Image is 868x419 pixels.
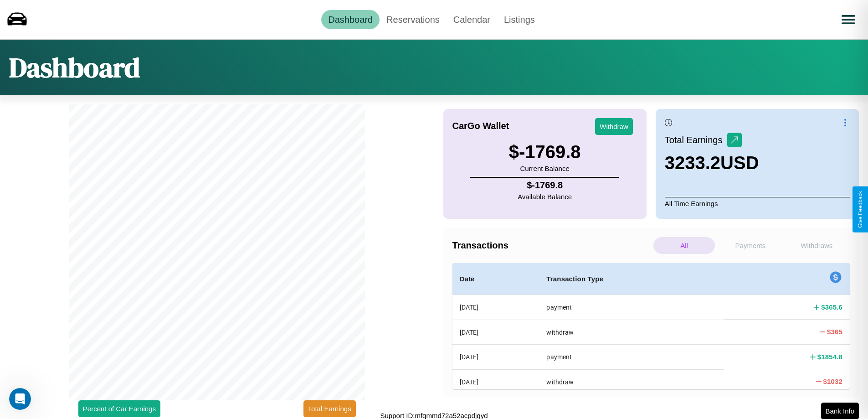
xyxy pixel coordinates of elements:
div: Give Feedback [857,191,863,228]
th: [DATE] [452,369,539,394]
p: Payments [719,237,781,254]
p: Withdraws [786,237,847,254]
a: Listings [497,10,542,29]
button: Percent of Car Earnings [78,400,160,417]
th: [DATE] [452,320,539,344]
p: Current Balance [509,162,581,175]
h3: $ -1769.8 [509,142,581,162]
a: Dashboard [321,10,380,29]
h4: $ 1854.8 [817,352,842,362]
h4: Transaction Type [546,274,716,285]
h4: $ 365.6 [821,302,842,312]
iframe: Intercom live chat [9,388,31,410]
h4: Transactions [452,240,651,251]
button: Open menu [836,7,861,32]
th: [DATE] [452,345,539,369]
button: Withdraw [595,118,633,135]
th: withdraw [539,320,724,344]
h4: $ 365 [827,327,842,336]
th: payment [539,295,724,320]
button: Total Earnings [303,400,356,417]
a: Calendar [447,10,497,29]
h4: $ 1032 [823,377,842,386]
p: All [653,237,715,254]
h4: $ -1769.8 [518,180,572,191]
p: Total Earnings [665,132,727,148]
a: Reservations [380,10,447,29]
h4: CarGo Wallet [452,121,509,131]
h1: Dashboard [9,49,140,86]
th: withdraw [539,369,724,394]
h3: 3233.2 USD [665,153,759,173]
p: Available Balance [518,191,572,203]
h4: Date [460,274,532,285]
th: [DATE] [452,295,539,320]
p: All Time Earnings [665,197,850,210]
th: payment [539,345,724,369]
